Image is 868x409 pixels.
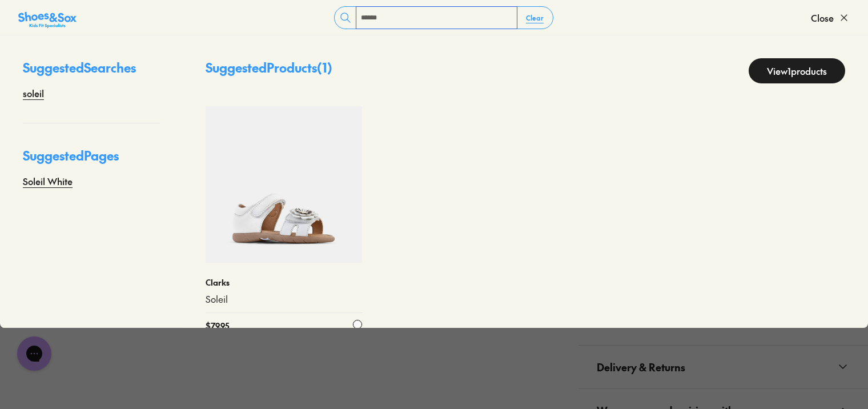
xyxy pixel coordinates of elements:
p: Suggested Pages [23,146,160,174]
p: Clarks [206,276,362,288]
span: Close [811,11,834,25]
span: Delivery & Returns [597,350,685,384]
button: Close [811,5,850,30]
a: Shoes &amp; Sox [18,9,77,27]
span: ( 1 ) [317,59,332,76]
img: SNS_Logo_Responsive.svg [18,11,77,29]
button: Clear [517,7,553,28]
a: Soleil White [23,174,73,188]
span: $ 79.95 [206,320,229,332]
button: Delivery & Returns [578,346,868,388]
p: Suggested Searches [23,58,160,86]
a: soleil [23,86,44,100]
p: Suggested Products [206,58,332,83]
iframe: Gorgias live chat messenger [11,332,57,375]
a: Soleil [206,293,362,306]
a: View1products [749,58,845,83]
